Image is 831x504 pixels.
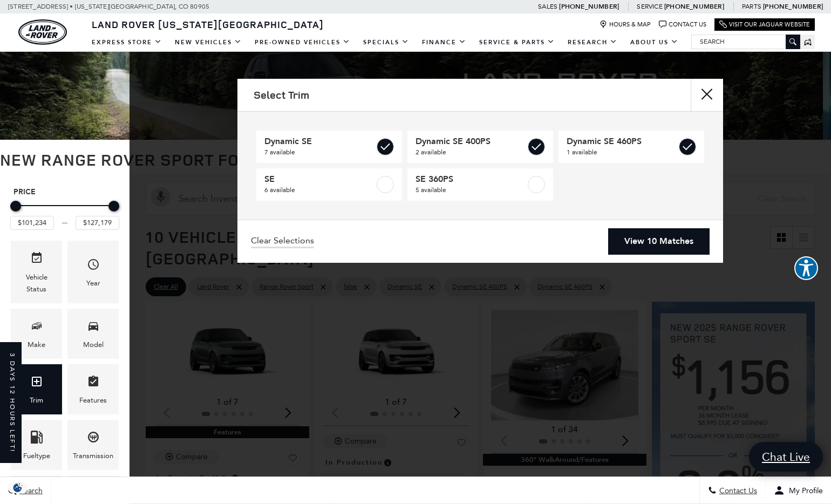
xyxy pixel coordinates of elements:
[18,19,67,45] a: land-rover
[30,372,43,394] span: Trim
[67,241,119,303] div: YearYear
[637,3,662,10] span: Service
[86,277,100,289] div: Year
[10,201,21,212] div: Minimum Price
[28,339,45,351] div: Make
[416,174,526,185] span: SE 360PS
[251,235,314,248] a: Clear Selections
[30,249,43,271] span: Vehicle
[11,309,62,359] div: MakeMake
[10,197,119,230] div: Price
[407,131,553,163] a: Dynamic SE 400PS2 available
[559,2,619,11] a: [PHONE_NUMBER]
[87,372,100,394] span: Features
[10,216,54,230] input: Minimum
[30,317,43,339] span: Make
[67,420,119,470] div: TransmissionTransmission
[76,216,119,230] input: Maximum
[763,2,823,11] a: [PHONE_NUMBER]
[87,255,100,277] span: Year
[664,2,724,11] a: [PHONE_NUMBER]
[473,33,561,52] a: Service & Parts
[416,33,473,52] a: Finance
[692,35,800,48] input: Search
[73,450,113,462] div: Transmission
[357,33,416,52] a: Specials
[30,428,43,450] span: Fueltype
[416,136,526,147] span: Dynamic SE 400PS
[11,364,62,414] div: TrimTrim
[92,18,324,31] span: Land Rover [US_STATE][GEOGRAPHIC_DATA]
[168,33,248,52] a: New Vehicles
[691,79,723,111] button: Close
[717,486,757,495] span: Contact Us
[67,364,119,414] div: FeaturesFeatures
[5,482,30,493] section: Click to Open Cookie Consent Modal
[79,394,107,406] div: Features
[719,21,810,29] a: Visit Our Jaguar Website
[83,339,104,351] div: Model
[785,486,823,495] span: My Profile
[608,228,710,255] a: View 10 Matches
[749,442,823,472] a: Chat Live
[558,131,704,163] a: Dynamic SE 460PS1 available
[561,33,624,52] a: Research
[538,3,557,10] span: Sales
[8,3,209,10] a: [STREET_ADDRESS] • [US_STATE][GEOGRAPHIC_DATA], CO 80905
[264,185,374,195] span: 6 available
[87,317,100,339] span: Model
[407,168,553,201] a: SE 360PS5 available
[108,201,119,212] div: Maximum Price
[254,89,309,101] h2: Select Trim
[85,18,330,31] a: Land Rover [US_STATE][GEOGRAPHIC_DATA]
[85,33,168,52] a: EXPRESS STORE
[19,271,54,295] div: Vehicle Status
[794,256,818,282] aside: Accessibility Help Desk
[624,33,685,52] a: About Us
[87,428,100,450] span: Transmission
[794,256,818,280] button: Explore your accessibility options
[23,450,50,462] div: Fueltype
[742,3,761,10] span: Parts
[757,449,815,464] span: Chat Live
[248,33,357,52] a: Pre-Owned Vehicles
[264,174,374,185] span: SE
[5,482,30,493] img: Opt-Out Icon
[600,21,651,29] a: Hours & Map
[18,19,67,45] img: Land Rover
[256,131,402,163] a: Dynamic SE7 available
[416,185,526,195] span: 5 available
[30,394,43,406] div: Trim
[67,309,119,359] div: ModelModel
[11,420,62,470] div: FueltypeFueltype
[256,168,402,201] a: SE6 available
[264,136,374,147] span: Dynamic SE
[85,33,685,52] nav: Main Navigation
[264,147,374,158] span: 7 available
[766,477,831,504] button: Open user profile menu
[13,187,116,197] h5: Price
[567,147,677,158] span: 1 available
[659,21,706,29] a: Contact Us
[416,147,526,158] span: 2 available
[11,241,62,303] div: VehicleVehicle Status
[567,136,677,147] span: Dynamic SE 460PS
